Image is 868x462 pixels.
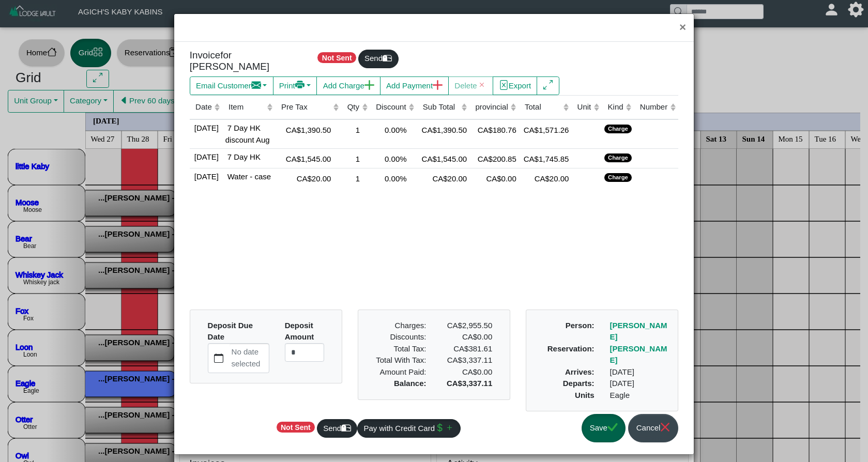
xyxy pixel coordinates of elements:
span: Water - case [225,170,271,181]
button: Deletex [448,76,493,95]
label: No date selected [230,344,269,373]
a: [PERSON_NAME] [610,344,667,365]
b: Departs: [563,379,595,388]
div: CA$3,337.11 [434,355,500,366]
span: for [PERSON_NAME] [190,50,269,72]
div: Sub Total [423,101,459,113]
svg: plus lg [364,80,374,90]
b: CA$3,337.11 [447,379,492,388]
svg: printer fill [295,80,305,90]
svg: mailbox2 [341,423,351,433]
div: CA$1,390.50 [420,122,467,136]
div: Discount [376,101,406,113]
div: Date [195,101,212,113]
svg: x [660,422,670,432]
button: Savecheck [582,414,626,442]
div: 0.00% [373,151,415,165]
div: CA$1,390.50 [278,122,339,136]
button: Printprinter fill [273,76,317,95]
div: CA$20.00 [420,171,467,185]
b: Person: [566,321,595,330]
svg: plus [445,423,454,433]
div: Item [229,101,265,113]
div: Total [525,101,560,113]
button: file excelExport [493,76,538,95]
div: Total Tax: [368,343,434,355]
div: CA$0.00 [434,331,500,343]
span: [DATE] [192,170,219,181]
span: 7 Day HK [225,150,261,161]
button: Add Paymentplus lg [380,76,449,95]
span: CA$2,955.50 [447,321,493,330]
div: CA$1,571.26 [522,122,569,136]
h5: Invoice [190,50,300,73]
b: Arrives: [565,367,595,376]
svg: arrows angle expand [543,80,553,90]
span: [DATE] [192,121,219,132]
svg: envelope fill [251,80,261,90]
div: CA$200.85 [472,151,516,165]
svg: mailbox2 [383,53,392,63]
svg: currency dollar [435,423,445,433]
div: Amount Paid: [368,366,434,378]
b: Reservation: [547,344,595,353]
div: [DATE] [602,378,676,390]
div: Eagle [602,390,676,402]
div: CA$180.76 [472,122,516,136]
div: [DATE] [602,366,676,378]
span: 7 Day HK discount Aug [225,121,270,144]
div: CA$1,545.00 [278,151,339,165]
button: Sendmailbox2 [317,419,357,438]
div: CA$0.00 [434,366,500,378]
button: Close [672,14,694,41]
button: Cancelx [628,414,678,442]
div: CA$1,545.00 [420,151,467,165]
span: [DATE] [192,150,219,161]
b: Deposit Amount [285,321,314,342]
div: 0.00% [373,122,415,136]
div: CA$20.00 [278,171,339,185]
div: Number [640,101,667,113]
button: calendar [208,344,230,373]
div: CA$1,745.85 [522,151,569,165]
div: 1 [344,151,368,165]
div: 0.00% [373,171,415,185]
div: Qty [347,101,359,113]
button: Sendmailbox2 [358,50,399,68]
span: Not Sent [317,52,356,63]
b: Balance: [394,379,427,388]
div: Kind [608,101,623,113]
button: Add Chargeplus lg [316,76,380,95]
div: provincial [475,101,508,113]
div: 1 [344,171,368,185]
div: CA$0.00 [472,171,516,185]
svg: plus lg [433,80,443,90]
b: Units [575,391,595,399]
button: Pay with Credit Cardcurrency dollarplus [357,419,461,438]
div: CA$381.61 [441,343,492,355]
div: Pre Tax [281,101,330,113]
svg: file excel [499,80,509,90]
span: Not Sent [277,422,315,433]
div: Charges: [368,320,434,332]
div: 1 [344,122,368,136]
div: Discounts: [368,331,434,343]
b: Deposit Due Date [208,321,253,342]
svg: calendar [214,353,224,363]
button: arrows angle expand [537,76,559,95]
a: [PERSON_NAME] [610,321,667,342]
div: Total With Tax: [368,355,434,366]
div: CA$20.00 [522,171,569,185]
svg: check [607,422,617,432]
button: Email Customerenvelope fill [190,76,273,95]
div: Unit [577,101,591,113]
